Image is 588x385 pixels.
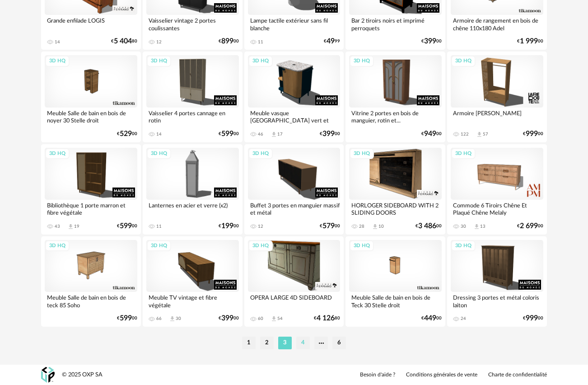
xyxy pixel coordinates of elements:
div: 3D HQ [45,240,70,252]
span: 449 [424,315,436,321]
div: Armoire de rangement en bois de chêne 110x180 Adel [451,15,543,33]
div: 3D HQ [451,56,476,67]
div: 46 [258,131,263,137]
li: 2 [260,337,274,349]
div: © 2025 OXP SA [62,371,103,379]
div: 122 [461,131,469,137]
div: 11 [156,224,162,229]
a: 3D HQ Lanternes en acier et verre (x2) 11 €19900 [143,144,243,235]
a: 3D HQ Vaisselier 4 portes cannage en rotin 14 €59900 [143,52,243,142]
div: € 00 [117,223,137,229]
span: 999 [526,131,538,137]
span: 999 [526,315,538,321]
div: Vaisselier 4 portes cannage en rotin [146,108,239,126]
a: Conditions générales de vente [406,371,477,379]
div: € 00 [517,38,543,44]
div: 24 [461,316,466,321]
div: 3D HQ [350,148,374,160]
div: € 00 [320,131,340,137]
li: 3 [278,337,292,349]
span: 399 [221,315,233,321]
div: € 00 [219,38,239,44]
div: € 00 [117,131,137,137]
img: OXP [41,367,55,383]
div: 12 [156,39,162,45]
a: 3D HQ Meuble Salle de bain en bois de Teck 30 Stelle droit €44900 [345,236,445,327]
div: Meuble Salle de bain en bois de noyer 30 Stelle droit [45,108,137,126]
span: 399 [424,38,436,44]
div: 3D HQ [147,240,171,252]
span: 4 126 [317,315,335,321]
div: € 00 [219,131,239,137]
div: 54 [277,316,283,321]
div: 3D HQ [248,56,273,67]
div: € 00 [421,315,442,321]
a: 3D HQ OPERA LARGE 4D SIDEBOARD 60 Download icon 54 €4 12680 [244,236,344,327]
div: Dressing 3 portes et métal coloris laiton [451,292,543,310]
div: 3D HQ [45,56,70,67]
div: 57 [483,131,488,137]
div: Lampe tactile extérieur sans fil blanche [248,15,341,33]
a: Charte de confidentialité [488,371,547,379]
span: 3 486 [418,223,436,229]
div: Meuble Salle de bain en bois de Teck 30 Stelle droit [349,292,442,310]
div: 3D HQ [45,148,70,160]
div: 28 [359,224,364,229]
div: Bibliothèque 1 porte marron et fibre végétale [45,200,137,218]
div: Commode 6 Tiroirs Chêne Et Plaqué Chêne Melaly [451,200,543,218]
a: Besoin d'aide ? [360,371,395,379]
a: 3D HQ Meuble vasque [GEOGRAPHIC_DATA] vert et plan en terrazzo 46 Download icon 17 €39900 [244,52,344,142]
a: 3D HQ Meuble Salle de bain en bois de teck 85 Soho €59900 [41,236,141,327]
div: Grande enfilade LOGIS [45,15,137,33]
a: 3D HQ Dressing 3 portes et métal coloris laiton 24 €99900 [447,236,547,327]
div: Lanternes en acier et verre (x2) [146,200,239,218]
span: 199 [221,223,233,229]
div: 30 [176,316,181,321]
span: Download icon [67,223,74,230]
div: € 00 [421,131,442,137]
div: HORLOGER SIDEBOARD WITH 2 SLIDING DOORS [349,200,442,218]
div: 3D HQ [147,148,171,160]
div: 3D HQ [451,148,476,160]
span: 949 [424,131,436,137]
li: 6 [332,337,346,349]
div: Armoire [PERSON_NAME] [451,108,543,126]
div: 66 [156,316,162,321]
div: € 00 [517,223,543,229]
div: OPERA LARGE 4D SIDEBOARD [248,292,341,310]
a: 3D HQ Meuble Salle de bain en bois de noyer 30 Stelle droit €52900 [41,52,141,142]
span: Download icon [271,131,277,138]
span: 899 [221,38,233,44]
div: 12 [258,224,263,229]
li: 1 [242,337,256,349]
div: Meuble vasque [GEOGRAPHIC_DATA] vert et plan en terrazzo [248,108,341,126]
div: € 00 [415,223,442,229]
div: € 00 [421,38,442,44]
span: Download icon [473,223,480,230]
span: 399 [322,131,335,137]
span: Download icon [372,223,378,230]
div: 3D HQ [147,56,171,67]
div: 13 [480,224,485,229]
div: € 00 [523,315,543,321]
div: 14 [156,131,162,137]
div: 19 [74,224,79,229]
span: 529 [120,131,132,137]
div: 3D HQ [248,148,273,160]
span: Download icon [476,131,483,138]
div: € 00 [219,315,239,321]
div: € 00 [117,315,137,321]
span: 49 [327,38,335,44]
div: Vaisselier vintage 2 portes coulissantes [146,15,239,33]
span: 599 [120,315,132,321]
div: € 99 [324,38,340,44]
div: 3D HQ [350,56,374,67]
div: Meuble Salle de bain en bois de teck 85 Soho [45,292,137,310]
a: 3D HQ Vitrine 2 portes en bois de manguier, rotin et... €94900 [345,52,445,142]
span: Download icon [169,315,176,322]
a: 3D HQ Bibliothèque 1 porte marron et fibre végétale 43 Download icon 19 €59900 [41,144,141,235]
div: Buffet 3 portes en manguier massif et métal [248,200,341,218]
div: 17 [277,131,283,137]
span: 599 [221,131,233,137]
li: 4 [296,337,310,349]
